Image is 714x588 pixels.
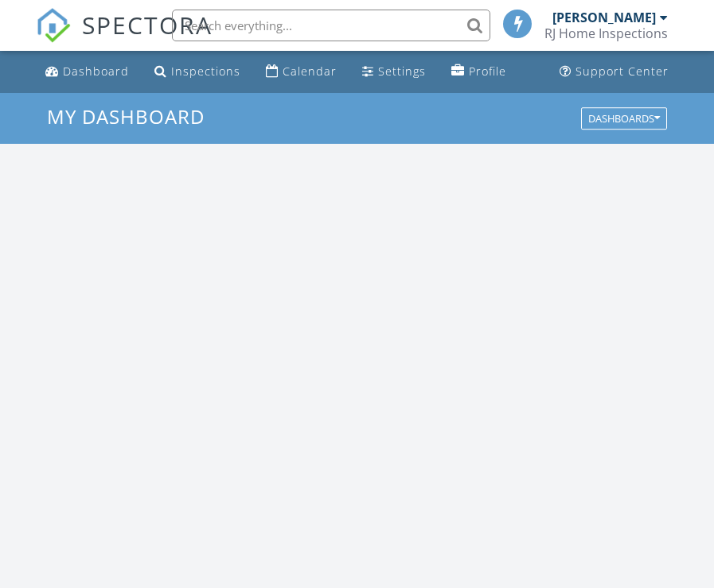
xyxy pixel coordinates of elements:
[36,8,71,43] img: The Best Home Inspection Software - Spectora
[171,64,240,79] div: Inspections
[445,57,513,87] a: Profile
[148,57,247,87] a: Inspections
[553,57,675,87] a: Support Center
[581,107,667,130] button: Dashboards
[39,57,135,87] a: Dashboard
[588,113,660,124] div: Dashboards
[259,57,343,87] a: Calendar
[47,103,205,130] span: My Dashboard
[63,64,129,79] div: Dashboard
[575,64,669,79] div: Support Center
[356,57,432,87] a: Settings
[552,10,656,25] div: [PERSON_NAME]
[283,64,337,79] div: Calendar
[544,25,668,41] div: RJ Home Inspections
[172,10,490,41] input: Search everything...
[469,64,506,79] div: Profile
[36,21,213,55] a: SPECTORA
[378,64,426,79] div: Settings
[82,8,213,41] span: SPECTORA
